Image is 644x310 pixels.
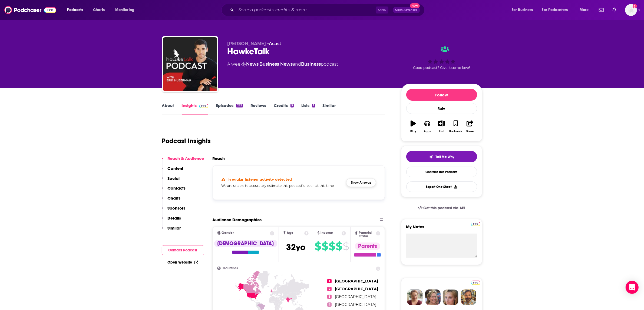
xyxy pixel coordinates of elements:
img: tell me why sparkle [429,155,433,159]
span: 4 [327,302,332,307]
div: A weekly podcast [227,61,338,68]
button: open menu [508,6,540,14]
span: $ [343,242,349,251]
h1: Podcast Insights [162,137,211,145]
button: open menu [63,6,90,14]
span: , [259,62,260,67]
button: Share [463,117,477,136]
button: Contacts [162,186,186,196]
h2: Reach [213,156,225,161]
span: [GEOGRAPHIC_DATA] [335,294,376,299]
span: For Business [512,6,533,14]
span: $ [336,242,342,251]
img: Jules Profile [443,289,458,305]
img: Sydney Profile [407,289,423,305]
span: Open Advanced [395,9,418,11]
button: open menu [111,6,141,14]
span: New [410,3,420,8]
button: Details [162,215,181,225]
a: News [246,62,259,67]
button: Open AdvancedNew [393,7,420,13]
span: • [267,41,282,46]
span: Monitoring [115,6,134,14]
div: Play [410,130,416,133]
img: Podchaser - Follow, Share and Rate Podcasts [4,5,56,15]
label: My Notes [406,224,477,234]
a: Credits5 [274,103,294,115]
button: Bookmark [449,117,463,136]
p: Reach & Audience [168,156,204,161]
button: Apps [420,117,434,136]
p: Sponsors [168,205,186,211]
span: [PERSON_NAME] [227,41,266,46]
div: Good podcast? Give it some love! [401,41,482,75]
span: Income [321,231,333,235]
img: Jon Profile [461,289,476,305]
span: Gender [222,231,234,235]
img: HawkeTalk [163,37,217,91]
button: open menu [539,6,576,14]
div: 1 [312,104,315,107]
button: Sponsors [162,205,186,215]
button: Export One-Sheet [406,181,477,192]
a: Similar [323,103,336,115]
p: Charts [168,196,181,201]
span: Logged in as nicole.koremenos [625,4,637,16]
div: Open Intercom Messenger [626,281,639,294]
span: Get this podcast via API [423,206,465,210]
img: Podchaser Pro [199,104,209,108]
span: $ [315,242,321,251]
a: InsightsPodchaser Pro [182,103,209,115]
svg: Add a profile image [633,4,637,8]
div: Search podcasts, credits, & more... [226,4,430,16]
img: User Profile [625,4,637,16]
div: Apps [424,130,431,133]
span: 3 [327,295,332,299]
button: Play [406,117,420,136]
input: Search podcasts, credits, & more... [236,6,376,14]
a: Acast [269,41,282,46]
img: Barbara Profile [425,289,441,305]
span: $ [322,242,328,251]
div: 5 [290,104,294,107]
span: Podcasts [67,6,83,14]
p: Social [168,176,180,181]
button: Follow [406,89,477,101]
img: Podchaser Pro [471,222,480,226]
span: Parental Status [359,231,375,238]
div: Bookmark [449,130,462,133]
div: List [440,130,444,133]
a: Episodes232 [216,103,243,115]
p: Content [168,166,184,171]
p: Details [168,215,181,221]
img: Podchaser Pro [471,281,480,285]
h2: Audience Demographics [213,217,262,222]
p: Contacts [168,186,186,191]
span: Good podcast? Give it some love! [413,66,470,70]
p: Similar [168,225,181,231]
span: [GEOGRAPHIC_DATA] [335,287,378,291]
a: Lists1 [301,103,315,115]
span: [GEOGRAPHIC_DATA] [335,302,376,307]
button: tell me why sparkleTell Me Why [406,151,477,162]
span: $ [329,242,335,251]
a: Contact This Podcast [406,167,477,177]
div: Share [466,130,474,133]
div: Rate [406,103,477,114]
span: Tell Me Why [435,155,454,159]
a: Business News [260,62,293,67]
span: 2 [327,287,332,291]
a: Charts [90,6,108,14]
h5: We are unable to accurately estimate this podcast's reach at this time. [222,184,342,188]
span: 32 yo [286,242,305,252]
a: Reviews [250,103,266,115]
a: Pro website [471,280,480,285]
a: Show notifications dropdown [610,5,619,15]
span: [GEOGRAPHIC_DATA] [335,279,378,284]
a: Get this podcast via API [414,201,470,215]
span: Ctrl K [376,6,388,14]
button: Show Anyway [346,178,376,187]
span: Age [287,231,293,235]
button: List [434,117,448,136]
div: [DEMOGRAPHIC_DATA] [214,240,277,247]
